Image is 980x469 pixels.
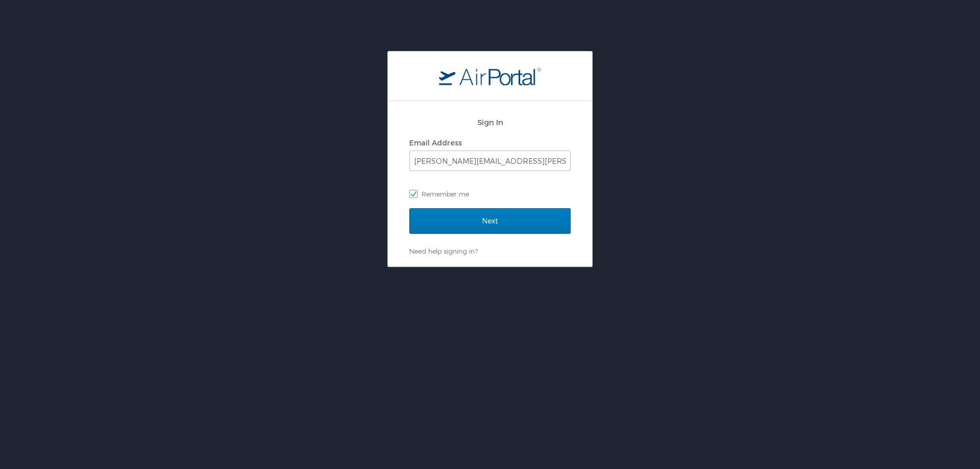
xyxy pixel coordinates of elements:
label: Remember me [409,186,571,202]
h2: Sign In [409,116,571,128]
a: Need help signing in? [409,247,478,255]
input: Next [409,208,571,234]
label: Email Address [409,138,462,147]
img: logo [439,67,541,85]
